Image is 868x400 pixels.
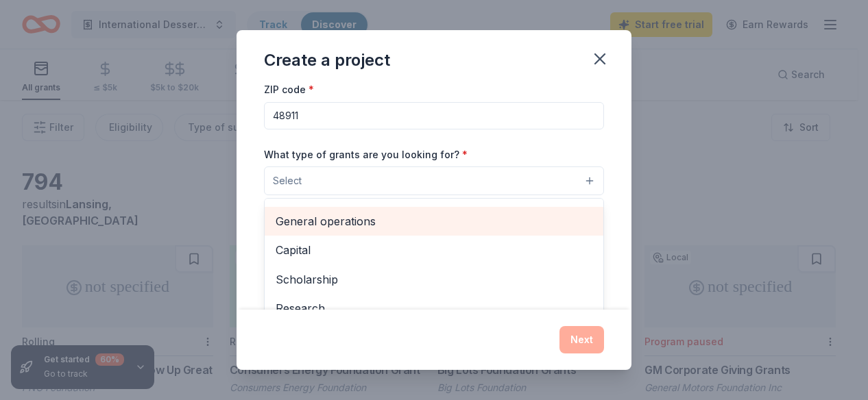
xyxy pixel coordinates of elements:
[276,212,592,230] span: General operations
[276,241,592,259] span: Capital
[273,173,302,189] span: Select
[276,271,592,288] span: Scholarship
[264,198,604,362] div: Select
[276,299,592,317] span: Research
[264,166,604,195] button: Select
